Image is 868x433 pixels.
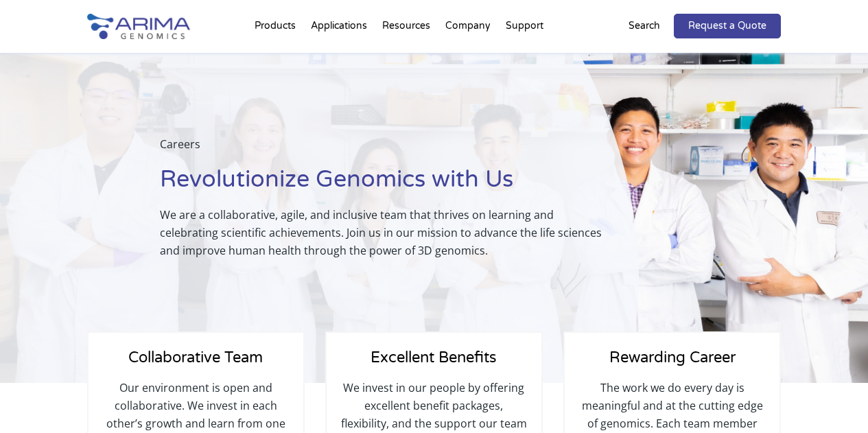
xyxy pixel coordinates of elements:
[160,206,605,259] p: We are a collaborative, agile, and inclusive team that thrives on learning and celebrating scient...
[87,14,190,39] img: Arima-Genomics-logo
[609,349,736,366] span: Rewarding Career
[128,349,263,366] span: Collaborative Team
[160,164,605,206] h1: Revolutionize Genomics with Us
[371,349,497,366] span: Excellent Benefits
[674,14,781,38] a: Request a Quote
[629,17,660,35] p: Search
[160,135,605,164] p: Careers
